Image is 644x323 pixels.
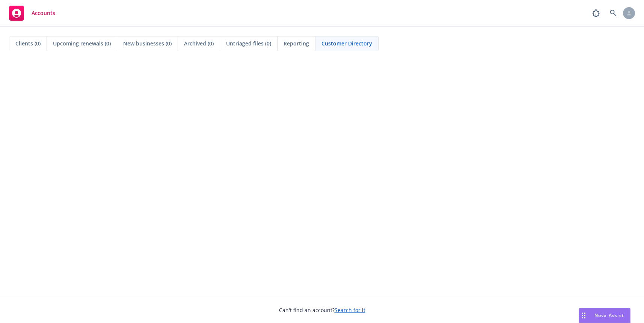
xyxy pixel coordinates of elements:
[6,3,58,24] a: Accounts
[606,6,621,21] a: Search
[15,39,41,47] span: Clients (0)
[32,10,55,16] span: Accounts
[284,39,309,47] span: Reporting
[594,312,624,318] span: Nova Assist
[123,39,172,47] span: New businesses (0)
[184,39,214,47] span: Archived (0)
[321,39,372,47] span: Customer Directory
[226,39,271,47] span: Untriaged files (0)
[588,6,603,21] a: Report a Bug
[53,39,111,47] span: Upcoming renewals (0)
[8,68,636,289] iframe: Hex Dashboard 1
[579,308,588,323] div: Drag to move
[335,306,365,314] a: Search for it
[579,308,630,323] button: Nova Assist
[279,306,365,314] span: Can't find an account?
